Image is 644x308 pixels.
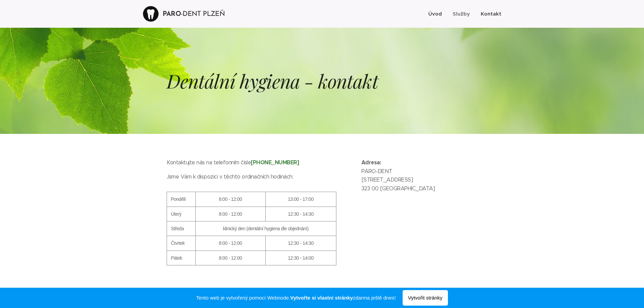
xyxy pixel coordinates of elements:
strong: Adresa: [361,159,381,166]
p: Kontaktujte nás na telefonním čísle [167,158,348,172]
p: PARO-DENT [STREET_ADDRESS] 323 00 [GEOGRAPHIC_DATA] [361,158,478,197]
th: 8:00 - 12:00 [195,192,265,207]
th: 13:00 - 17:00 [265,192,336,207]
td: 8:00 - 12:00 [195,207,265,221]
th: Pondělí [167,192,195,207]
ul: Menu [427,5,501,22]
td: Středa [167,221,195,236]
td: Pátek [167,251,195,265]
p: Jsme Vám k dispozici v těchto ordinačních hodinách: [167,172,348,181]
strong: [PHONE_NUMBER] [251,159,299,166]
span: Úvod [428,10,442,17]
td: klinický den (dentální hygiena dle objednání) [195,221,336,236]
span: Vytvořit stránky [403,290,448,306]
td: Čtvrtek [167,236,195,251]
td: 12:30 - 14:00 [265,251,336,265]
td: 12:30 - 14:30 [265,207,336,221]
em: Dentální hygiena - kontakt [167,68,378,93]
td: 8:00 - 12:00 [195,236,265,251]
td: Úterý [167,207,195,221]
strong: Vytvořte si vlastní stránky [290,295,353,301]
a: PARO-DENT PLZEŇ [143,5,226,23]
span: Tento web je vytvořený pomocí Webnode. zdarma ještě dnes! [196,294,396,302]
td: 8:00 - 12:00 [195,251,265,265]
span: Kontakt [481,10,501,17]
span: Služby [453,10,470,17]
td: 12:30 - 14:30 [265,236,336,251]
